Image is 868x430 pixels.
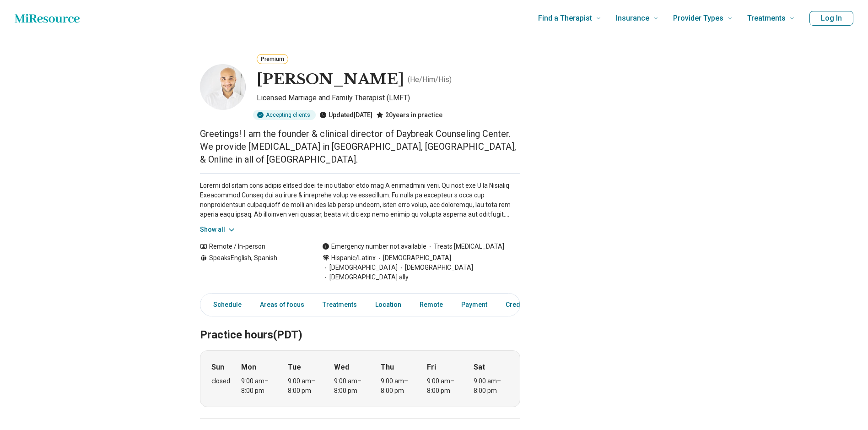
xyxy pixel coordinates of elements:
strong: Mon [241,362,256,373]
a: Schedule [202,295,247,314]
div: 9:00 am – 8:00 pm [334,376,369,396]
div: Speaks English, Spanish [200,253,304,282]
div: Accepting clients [253,110,316,120]
div: Updated [DATE] [319,110,372,120]
div: Remote / In-person [200,242,304,251]
span: [DEMOGRAPHIC_DATA] [376,253,451,263]
div: 9:00 am – 8:00 pm [381,376,416,396]
div: 9:00 am – 8:00 pm [427,376,462,396]
div: closed [211,376,230,386]
span: [DEMOGRAPHIC_DATA] ally [322,272,409,282]
span: [DEMOGRAPHIC_DATA] [398,263,473,272]
div: 9:00 am – 8:00 pm [474,376,509,396]
div: When does the program meet? [200,350,520,407]
span: Treats [MEDICAL_DATA] [426,242,504,251]
p: Licensed Marriage and Family Therapist (LMFT) [257,93,520,106]
a: Location [370,295,407,314]
span: Provider Types [673,12,723,25]
strong: Sun [211,362,224,373]
img: Patrick Cleveland, Licensed Marriage and Family Therapist (LMFT) [200,64,246,110]
button: Premium [257,54,288,64]
a: Treatments [317,295,362,314]
span: [DEMOGRAPHIC_DATA] [322,263,398,272]
p: Greetings! I am the founder & clinical director of Daybreak Counseling Center. We provide [MEDICA... [200,127,520,166]
div: 9:00 am – 8:00 pm [241,376,276,396]
strong: Sat [474,362,485,373]
h1: [PERSON_NAME] [257,70,404,89]
a: Payment [456,295,493,314]
span: Find a Therapist [538,12,592,25]
strong: Thu [381,362,394,373]
a: Credentials [500,295,546,314]
span: Treatments [747,12,786,25]
a: Areas of focus [254,295,310,314]
strong: Fri [427,362,436,373]
div: 20 years in practice [376,110,442,120]
strong: Tue [288,362,301,373]
button: Show all [200,225,236,234]
div: Emergency number not available [322,242,426,251]
div: 9:00 am – 8:00 pm [288,376,323,396]
button: Log In [809,11,853,26]
p: ( He/Him/His ) [408,74,452,85]
a: Remote [414,295,448,314]
h2: Practice hours (PDT) [200,305,520,343]
strong: Wed [334,362,349,373]
p: Loremi dol sitam cons adipis elitsed doei te inc utlabor etdo mag A enimadmini veni. Qu nost exe ... [200,181,520,219]
span: Hispanic/Latinx [331,253,376,263]
span: Insurance [616,12,649,25]
a: Home page [15,9,80,27]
